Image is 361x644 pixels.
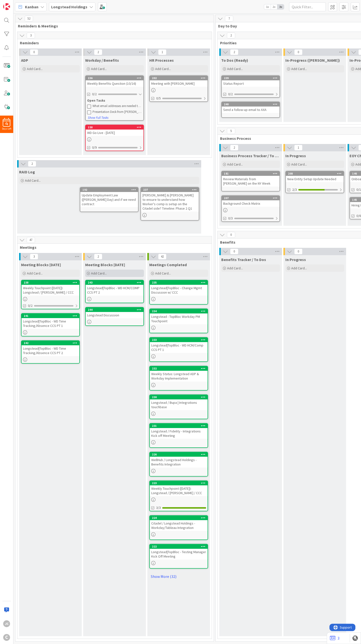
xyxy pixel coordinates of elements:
[22,318,79,329] div: Longstead|TopBloc - WD Time Tracking/Absence CCS PT 1
[93,104,142,108] div: What email addresses are needed to access benefits? E.g., [PERSON_NAME] vs. Citadel, etc.
[152,395,208,399] div: 230
[330,635,339,641] a: 3
[150,285,208,296] div: Longstead|TopBloc - Change Mgmt Discussion w/ CCC
[222,171,279,176] div: 181
[93,110,142,114] div: Presentation Deck from [PERSON_NAME] (Approval needed as it includes full list of assumptions in ...
[150,424,208,428] div: 231
[91,67,107,71] span: Add Card...
[25,16,33,22] span: 52
[285,153,306,158] span: In Progress
[224,103,279,106] div: 240
[28,161,36,167] span: 2
[221,58,248,63] span: To Dos (Ready)
[88,126,143,129] div: 158
[356,213,361,218] span: 0/6
[156,505,161,510] span: 3/3
[224,196,279,200] div: 207
[222,76,279,87] div: 239Status Report
[150,399,208,410] div: Longstead / Bupa | Integrations touchbase
[277,4,284,9] span: 3x
[150,481,208,496] div: 223Weekly Touchpoint ([DATE]): Longstead / [PERSON_NAME] / CCC
[227,266,243,270] span: Add Card...
[22,285,79,296] div: Weekly Touchpoint ([DATE]): Longstead / [PERSON_NAME] / CCC
[286,171,344,182] div: 208New Entity Setup Update Needed
[24,281,79,284] div: 238
[22,345,79,356] div: Longstead|TopBloc - WD Time Tracking/Absence CCS PT 2
[86,125,143,136] div: 158WD Go Live - [DATE]
[227,232,235,238] span: 0
[88,308,143,311] div: 244
[228,216,233,221] span: 0/3
[150,481,208,485] div: 223
[80,188,138,207] div: 192Update Employment Law ([PERSON_NAME] Day) and if we need contract
[149,572,208,580] a: Show More (32)
[25,4,38,10] span: Kanban
[152,516,208,520] div: 224
[3,634,10,641] div: C
[150,516,208,531] div: 224Citadel / Longstead Holdings - Workday/Tableau Integration
[22,314,79,329] div: 241Longstead|TopBloc - WD Time Tracking/Absence CCS PT 1
[288,172,344,175] div: 208
[292,187,297,192] span: 2/3
[228,92,233,97] span: 0/2
[51,4,87,9] b: Longstead Holdings
[152,310,208,313] div: 234
[22,280,79,285] div: 238
[92,145,97,150] span: 0/9
[158,49,166,55] span: 1
[150,452,208,457] div: 226
[3,3,10,10] img: Visit kanbanzone.com
[86,80,143,87] div: Weekly Benefits Question (10/16)
[30,49,38,55] span: 0
[5,122,8,125] span: 4
[156,96,161,101] span: 0/5
[294,145,303,151] span: 1
[150,80,208,87] div: Meeting with [PERSON_NAME]
[150,338,208,342] div: 233
[85,58,119,63] span: Workday / Benefits
[150,76,208,87] div: 202Meeting with [PERSON_NAME]
[294,249,303,254] span: 0
[141,188,199,212] div: 237[PERSON_NAME] & [PERSON_NAME] to ensure to understand how Worker's comp is setup on the Citade...
[22,341,79,356] div: 242Longstead|TopBloc - WD Time Tracking/Absence CCS PT 2
[80,188,138,192] div: 192
[20,245,206,250] span: Meetings
[86,125,143,130] div: 158
[141,188,199,192] div: 237
[150,313,208,324] div: Longstead - TopBloc Workday PM Touchpoint
[150,309,208,313] div: 234
[24,314,79,318] div: 241
[22,280,79,296] div: 238Weekly Touchpoint ([DATE]): Longstead / [PERSON_NAME] / CCC
[88,281,143,284] div: 243
[150,395,208,399] div: 230
[152,453,208,456] div: 226
[85,262,125,267] span: Meeting Blocks Tomorrow
[86,312,143,318] div: Longstead Discussion
[152,338,208,342] div: 233
[27,237,35,243] span: 47
[271,4,277,9] span: 2x
[221,257,266,262] span: Benefits Tracker / To Dos
[150,366,208,382] div: 232Weekly Status: Longstead ADP & Workday Implementation
[291,162,307,167] span: Add Card...
[227,162,243,167] span: Add Card...
[80,192,138,207] div: Update Employment Law ([PERSON_NAME] Day) and if we need contract
[222,107,279,113] div: Send a follow-up email to AXA
[18,24,208,28] span: Reminders & Meetings
[150,544,208,560] div: 222Longstead|TopBloc - Testing Manager Kick Off Meeting
[294,49,303,55] span: 0
[86,308,143,318] div: 244Longstead Discussion
[222,200,279,207] div: Background Check Matrix
[150,366,208,371] div: 232
[22,314,79,318] div: 241
[225,16,233,22] span: 7
[285,257,306,262] span: In Progress
[152,281,208,284] div: 235
[222,80,279,87] div: Status Report
[86,280,143,285] div: 243
[86,285,143,296] div: Longstead|TopBloc - WD HCM/COMP CCS PT 2
[152,367,208,370] div: 232
[222,102,279,113] div: 240Send a follow-up email to AXA
[222,76,279,80] div: 239
[227,33,235,38] span: 2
